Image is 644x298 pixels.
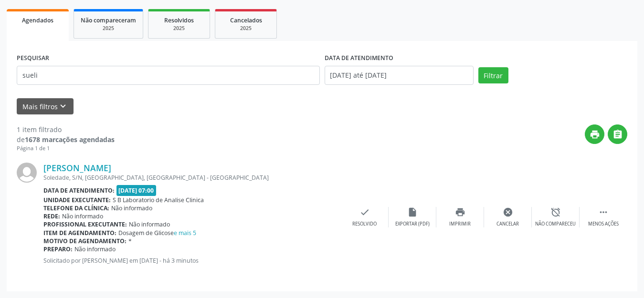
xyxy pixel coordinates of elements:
span: Dosagem de Glicose [118,229,196,237]
a: [PERSON_NAME] [43,163,111,173]
div: Menos ações [588,221,619,227]
div: de [17,134,115,144]
button:  [608,124,627,144]
i: cancel [503,207,513,217]
i: print [590,129,600,140]
div: 2025 [155,25,203,32]
div: Cancelar [496,221,519,227]
div: Página 1 de 1 [17,144,115,153]
b: Data de atendimento: [43,186,115,195]
input: Selecione um intervalo [325,66,474,85]
i: insert_drive_file [407,207,418,217]
img: img [17,163,37,183]
b: Item de agendamento: [43,229,116,237]
span: Não informado [74,245,116,253]
input: Nome, CNS [17,66,320,85]
span: Não compareceram [81,16,136,24]
button: print [585,124,604,144]
i: check [359,207,370,217]
b: Profissional executante: [43,220,127,228]
b: Preparo: [43,245,73,253]
div: Imprimir [449,221,471,227]
div: 2025 [81,25,136,32]
b: Rede: [43,212,60,220]
strong: 1678 marcações agendadas [25,135,115,144]
div: Exportar (PDF) [395,221,430,227]
b: Unidade executante: [43,196,111,204]
span: S B Laboratorio de Analise Clinica [113,196,204,204]
i: keyboard_arrow_down [58,101,68,112]
span: Cancelados [230,16,262,24]
span: [DATE] 07:00 [116,185,157,196]
button: Mais filtroskeyboard_arrow_down [17,98,74,115]
i: print [455,207,465,217]
div: Soledade, S/N, [GEOGRAPHIC_DATA], [GEOGRAPHIC_DATA] - [GEOGRAPHIC_DATA] [43,174,341,182]
button: Filtrar [478,67,508,83]
b: Motivo de agendamento: [43,237,127,245]
label: PESQUISAR [17,51,49,66]
span: Não informado [111,204,152,212]
b: Telefone da clínica: [43,204,109,212]
label: DATA DE ATENDIMENTO [325,51,393,66]
span: Resolvidos [164,16,194,24]
i:  [612,129,623,140]
div: 2025 [222,25,270,32]
p: Solicitado por [PERSON_NAME] em [DATE] - há 3 minutos [43,257,341,265]
a: e mais 5 [174,229,196,237]
span: Não informado [62,212,103,220]
span: Agendados [22,16,53,24]
span: Não informado [129,220,170,228]
i: alarm_off [550,207,561,217]
i:  [598,207,609,217]
div: 1 item filtrado [17,124,115,134]
div: Não compareceu [535,221,576,227]
div: Resolvido [352,221,377,227]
